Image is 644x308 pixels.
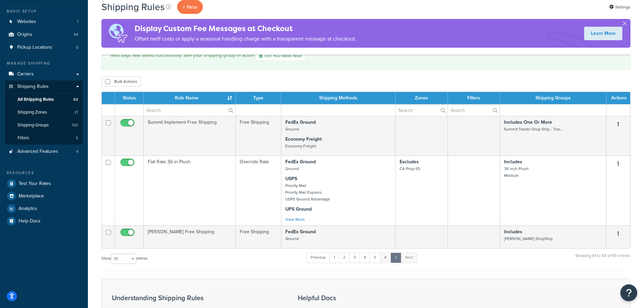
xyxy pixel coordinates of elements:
[101,0,165,14] h1: Shipping Rules
[285,158,316,165] strong: FedEx Ground
[285,228,316,235] strong: FedEx Ground
[359,253,370,263] a: 4
[76,45,78,50] span: 0
[504,126,564,132] small: Summit Tractor Drop Ship - Trac...
[285,143,316,149] small: Economy Freight
[17,71,34,77] span: Carriers
[5,145,83,158] li: Advanced Features
[504,158,522,165] strong: Includes
[144,156,236,226] td: Flat Rate 36 in Plush
[5,41,83,54] li: Pickup Locations
[19,181,51,187] span: Test Your Rates
[256,51,306,61] a: Test Your Rates Now!
[236,156,281,226] td: Override Rate
[5,132,83,144] a: Filters 5
[19,206,37,212] span: Analytics
[396,92,448,104] th: Zones
[298,294,409,302] h3: Helpful Docs
[285,236,299,242] small: Ground
[500,92,606,104] th: Shipping Groups
[144,116,236,156] td: Summit Implement Free Shipping
[5,93,83,106] li: All Shipping Rules
[18,97,54,102] span: All Shipping Rules
[285,126,299,132] small: Ground
[5,8,83,14] div: Basic Setup
[74,32,78,38] span: 44
[504,166,529,179] small: 36 inch Plush Medium
[5,61,83,66] div: Manage Shipping
[5,41,83,54] a: Pickup Locations 0
[5,119,83,132] a: Shipping Groups 102
[17,84,49,90] span: Shipping Rules
[101,19,135,48] img: duties-banner-06bc72dcb5fe05cb3f9472aba00be2ae8eb53ab6f0d8bb03d382ba314ac3c341.png
[504,119,552,126] strong: Includes One Or More
[5,28,83,41] li: Origins
[5,93,83,106] a: All Shipping Rules 63
[380,253,391,263] a: 6
[19,193,44,199] span: Marketplace
[584,27,622,40] a: Learn More
[448,104,500,116] input: Search
[5,119,83,132] li: Shipping Groups
[73,97,78,102] span: 63
[144,104,235,116] input: Search
[5,16,83,28] li: Websites
[401,253,417,263] a: Next
[5,28,83,41] a: Origins 44
[17,32,32,38] span: Origins
[17,45,52,50] span: Pickup Locations
[5,190,83,202] a: Marketplace
[115,92,144,104] th: Status
[5,106,83,119] li: Shipping Zones
[5,203,83,215] a: Analytics
[285,183,330,202] small: Priority Mail Priority Mail Express USPS Ground Advantage
[5,80,83,93] a: Shipping Rules
[5,177,83,190] a: Test Your Rates
[76,149,78,155] span: 4
[72,122,78,128] span: 102
[74,110,78,115] span: 21
[339,253,350,263] a: 2
[101,76,141,87] button: Bulk Actions
[5,68,83,80] a: Carriers
[101,254,147,264] label: Show entries
[609,2,630,12] a: Settings
[369,253,381,263] a: 5
[349,253,360,263] a: 3
[5,215,83,227] a: Help Docs
[18,110,47,115] span: Shipping Zones
[76,135,78,141] span: 5
[110,51,622,61] div: feed bags was saved successfully. See your shipping group in action
[448,92,500,104] th: Filters
[619,51,622,56] a: ×
[606,92,630,104] th: Actions
[18,135,29,141] span: Filters
[144,92,236,104] th: Rule Name : activate to sort column ascending
[19,218,41,224] span: Help Docs
[285,119,316,126] strong: FedEx Ground
[18,122,49,128] span: Shipping Groups
[5,80,83,145] li: Shipping Rules
[5,132,83,144] li: Filters
[620,284,637,301] button: Open Resource Center
[135,34,356,44] p: Offset tariff costs or apply a seasonal handling charge with a transparent message at checkout.
[111,254,136,264] select: Showentries
[285,216,305,222] a: View More
[285,166,299,172] small: Ground
[285,136,322,143] strong: Economy Freight
[5,170,83,176] div: Resources
[400,166,420,172] small: CA Prop 65
[285,206,312,213] strong: UPS Ground
[396,104,448,116] input: Search
[17,149,58,155] span: Advanced Features
[5,106,83,119] a: Shipping Zones 21
[135,23,356,34] h4: Display Custom Fee Messages at Checkout
[112,294,281,302] h3: Understanding Shipping Rules
[285,175,297,182] strong: USPS
[5,16,83,28] a: Websites 1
